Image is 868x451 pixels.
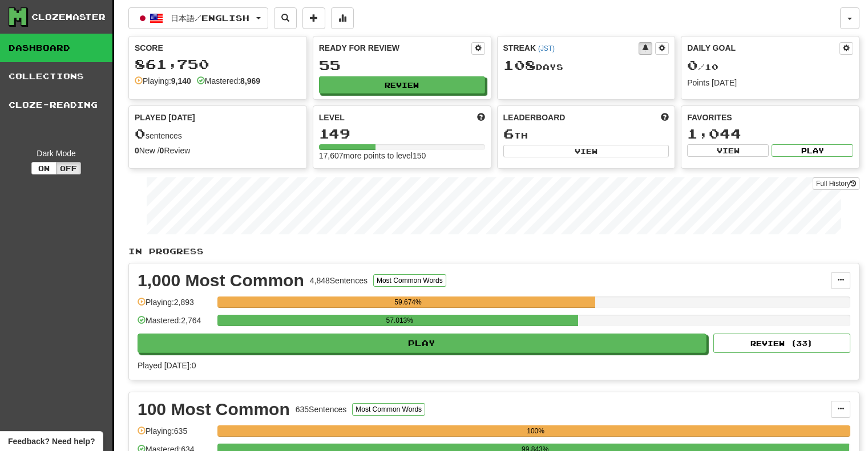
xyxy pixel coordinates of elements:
div: Ready for Review [319,42,471,54]
div: New / Review [135,145,301,156]
div: 149 [319,127,485,141]
div: Favorites [687,112,853,123]
div: 17,607 more points to level 150 [319,150,485,161]
div: Score [135,42,301,54]
div: Streak [503,42,639,54]
span: 0 [687,57,698,73]
button: More stats [331,7,354,29]
button: 日本語/English [128,7,268,29]
a: Full History [813,177,859,190]
span: / 10 [687,62,718,72]
span: 0 [135,125,146,141]
button: Play [138,334,706,353]
button: Play [772,144,853,157]
span: 108 [503,57,536,73]
strong: 0 [135,146,139,155]
button: On [31,162,56,174]
span: Played [DATE] [135,112,195,123]
div: 1,000 Most Common [138,272,304,289]
span: Leaderboard [503,112,566,123]
button: View [687,144,769,157]
div: Mastered: [197,75,260,87]
div: 4,848 Sentences [310,275,368,286]
div: Day s [503,58,669,73]
span: Played [DATE]: 0 [138,361,196,370]
div: sentences [135,127,301,141]
div: th [503,127,669,141]
span: Open feedback widget [8,436,95,447]
div: 1,044 [687,127,853,141]
button: Most Common Words [352,403,425,416]
strong: 8,969 [240,76,260,86]
strong: 9,140 [171,76,191,86]
button: Most Common Words [373,274,446,287]
span: This week in points, UTC [661,112,669,123]
div: 57.013% [221,315,578,326]
span: 6 [503,125,514,141]
button: Search sentences [274,7,297,29]
button: Review (33) [713,334,850,353]
p: In Progress [128,246,859,257]
div: 100% [221,425,850,437]
div: 635 Sentences [296,404,347,415]
div: Mastered: 2,764 [138,315,212,334]
div: Daily Goal [687,42,839,55]
div: Playing: 635 [138,425,212,444]
div: Clozemaster [31,11,106,23]
button: Review [319,76,485,94]
span: 日本語 / English [171,13,249,23]
button: Add sentence to collection [302,7,325,29]
div: Points [DATE] [687,77,853,88]
span: Level [319,112,345,123]
div: 59.674% [221,296,595,308]
div: Playing: 2,893 [138,296,212,315]
a: (JST) [538,44,555,52]
div: 100 Most Common [138,401,290,418]
div: 861,750 [135,57,301,71]
button: View [503,145,669,157]
strong: 0 [160,146,164,155]
div: 55 [319,58,485,72]
div: Dark Mode [9,148,104,159]
span: Score more points to level up [477,112,485,123]
div: Playing: [135,75,191,87]
button: Off [56,162,81,174]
